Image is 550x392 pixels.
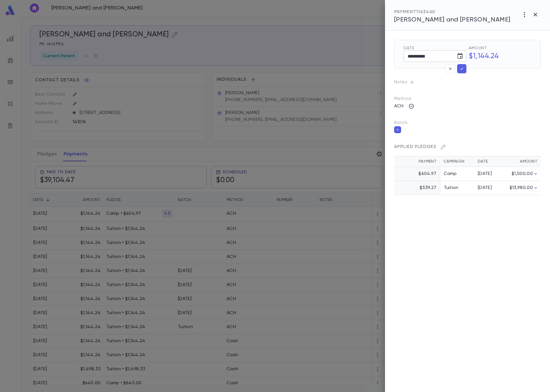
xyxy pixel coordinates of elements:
[394,120,541,126] p: Batch
[454,50,466,62] button: Choose date, selected date is Sep 3, 2025
[440,181,474,195] td: Tuition
[478,185,500,191] div: [DATE]
[474,156,503,167] th: Date
[503,181,541,195] td: $13,980.00
[465,50,531,62] h5: $1,144.24
[394,96,423,102] p: Method
[440,156,474,167] th: Campaign
[394,145,436,149] span: Applied Pledges
[394,156,440,167] th: Payment
[469,46,531,50] span: Amount
[391,102,407,111] p: ACH
[394,9,510,15] div: PAYMENT 1163460
[440,167,474,181] td: Camp
[394,167,440,181] td: $604.97
[394,17,510,23] span: [PERSON_NAME] and [PERSON_NAME]
[503,156,541,167] th: Amount
[503,167,541,181] td: $1,500.00
[404,46,466,50] span: Date
[394,181,440,195] td: $539.27
[478,171,500,177] div: [DATE]
[394,78,541,87] p: Notes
